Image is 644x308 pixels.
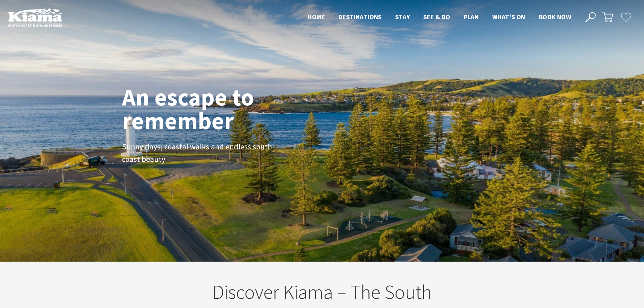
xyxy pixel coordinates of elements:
[423,13,450,21] span: See & Do
[8,8,62,27] img: Kiama Logo
[539,13,571,21] span: Book now
[122,85,308,133] h1: An escape to remember
[308,13,325,21] span: Home
[395,13,410,21] span: Stay
[338,13,382,21] span: Destinations
[122,141,274,166] p: Sunny days, coastal walks and endless south coast beauty
[492,13,525,21] span: What’s On
[464,13,479,21] span: Plan
[301,12,578,23] nav: Main Menu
